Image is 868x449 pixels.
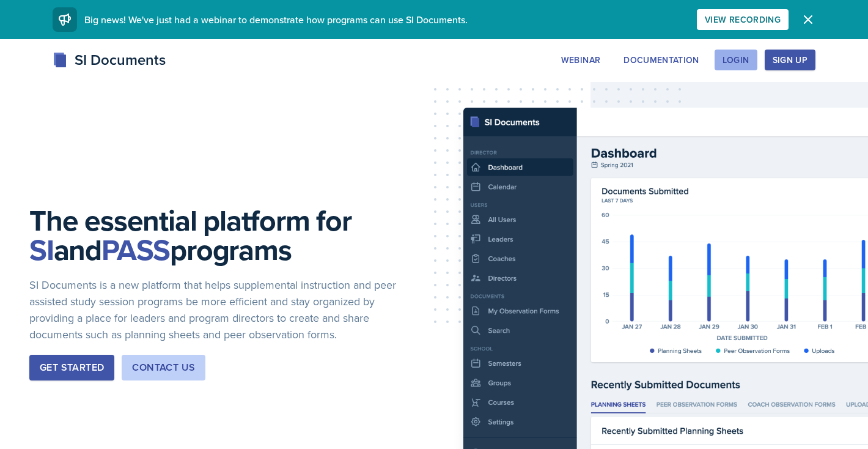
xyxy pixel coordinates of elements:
[553,50,608,70] button: Webinar
[623,55,699,65] div: Documentation
[723,55,749,65] div: Login
[29,355,114,380] button: Get Started
[561,55,600,65] div: Webinar
[773,55,807,65] div: Sign Up
[53,49,166,71] div: SI Documents
[715,50,757,70] button: Login
[122,355,205,380] button: Contact Us
[765,50,815,70] button: Sign Up
[705,15,781,24] div: View Recording
[84,13,468,26] span: Big news! We've just had a webinar to demonstrate how programs can use SI Documents.
[132,360,195,375] div: Contact Us
[616,50,707,70] button: Documentation
[697,9,789,30] button: View Recording
[40,360,104,375] div: Get Started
